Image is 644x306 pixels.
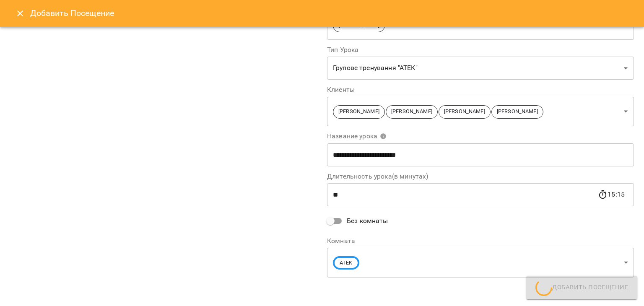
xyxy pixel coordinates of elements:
[386,108,437,116] span: [PERSON_NAME]
[335,259,358,267] span: ATEK
[380,133,387,140] svg: Укажите название урока или выберите клиентов
[439,108,490,116] span: [PERSON_NAME]
[333,108,384,116] span: [PERSON_NAME]
[327,173,634,180] label: Длительность урока(в минутах)
[327,47,634,53] label: Тип Урока
[10,3,30,23] button: Close
[327,86,634,93] label: Клиенты
[327,96,634,126] div: [PERSON_NAME][PERSON_NAME][PERSON_NAME][PERSON_NAME]
[327,248,634,277] div: ATEK
[30,7,634,20] h6: Добавить Посещение
[327,57,634,80] div: Групове тренування "АТЕК"
[347,216,388,226] span: Без комнаты
[327,238,634,244] label: Комната
[327,133,387,140] span: Название урока
[492,108,543,116] span: [PERSON_NAME]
